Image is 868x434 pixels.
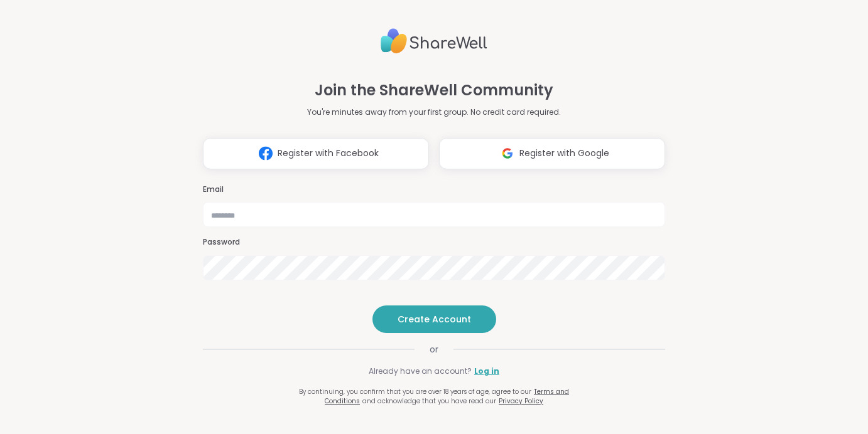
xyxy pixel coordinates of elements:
span: Register with Facebook [278,147,379,160]
span: or [415,343,453,356]
span: By continuing, you confirm that you are over 18 years of age, agree to our [299,387,531,396]
h3: Password [203,237,665,248]
span: Create Account [398,313,471,325]
button: Register with Google [439,138,665,169]
button: Create Account [372,305,496,333]
p: You're minutes away from your first group. No credit card required. [307,107,561,118]
img: ShareWell Logomark [496,142,519,165]
span: and acknowledge that you have read our [362,396,496,406]
button: Register with Facebook [203,138,429,169]
a: Terms and Conditions [325,387,569,406]
h3: Email [203,184,665,195]
a: Log in [474,366,499,377]
span: Register with Google [519,147,609,160]
img: ShareWell Logo [381,23,487,59]
span: Already have an account? [369,366,472,377]
h1: Join the ShareWell Community [315,79,553,102]
a: Privacy Policy [499,396,543,406]
img: ShareWell Logomark [254,142,278,165]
